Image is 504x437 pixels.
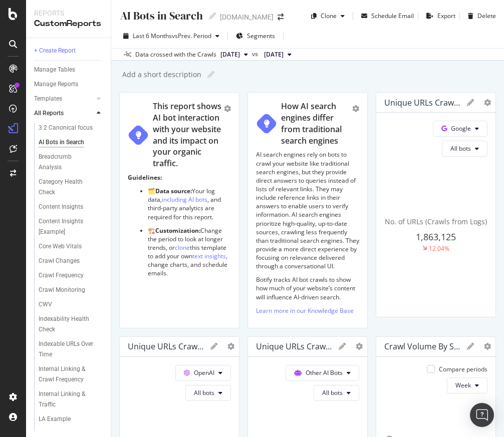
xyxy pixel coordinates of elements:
[306,368,343,377] span: Other AI Bots
[39,364,104,385] a: Internal Linking & Crawl Frequency
[39,123,93,133] div: 3.2 Canonical focus
[175,365,231,381] button: OpenAI
[220,12,274,22] div: [DOMAIN_NAME]
[39,314,104,335] a: Indexability Health Check
[422,8,455,24] button: Export
[256,150,359,270] p: AI search engines rely on bots to crawl your website like traditional search engines, but they pr...
[307,8,349,24] button: Clone
[135,50,216,59] div: Data crossed with the Crawls
[314,385,359,401] button: All bots
[455,381,471,389] span: Week
[34,94,62,104] div: Templates
[172,32,211,40] span: vs Prev. Period
[148,187,231,221] p: 🗂️ Your log data, , and third-party analytics are required for this report.
[439,365,487,373] div: Compare periods
[477,12,496,20] div: Delete
[119,28,223,44] button: Last 6 MonthsvsPrev. Period
[34,79,78,90] div: Manage Reports
[155,226,200,235] strong: Customization:
[34,94,94,104] a: Templates
[39,137,84,148] div: AI Bots in Search
[34,46,76,56] div: + Create Report
[39,177,104,198] a: Category Health Check
[192,252,226,260] a: text insights
[121,70,201,80] div: Add a short description
[39,241,82,252] div: Core Web Vitals
[433,121,487,137] button: Google
[260,49,296,61] button: [DATE]
[416,231,456,243] span: 1,863,125
[39,241,104,252] a: Core Web Vitals
[39,152,104,173] a: Breadcrumb Analysis
[34,46,104,56] a: + Create Report
[352,105,359,112] div: gear
[39,270,84,281] div: Crawl Frequency
[256,306,354,315] a: Learn more in our Knowledge Base
[384,341,462,351] div: Crawl Volume By Search Engine
[357,8,414,24] button: Schedule Email
[464,8,496,24] button: Delete
[450,144,471,153] span: All bots
[34,108,64,119] div: All Reports
[185,385,231,401] button: All bots
[321,12,337,20] div: Clone
[119,8,203,24] div: AI Bots in Search
[209,13,216,20] i: Edit report name
[216,49,252,61] button: [DATE]
[39,202,83,212] div: Content Insights
[442,141,487,157] button: All bots
[371,12,414,20] div: Schedule Email
[39,137,104,148] a: AI Bots in Search
[34,108,94,119] a: All Reports
[39,256,104,266] a: Crawl Changes
[34,65,104,75] a: Manage Tables
[278,14,284,21] div: arrow-right-arrow-left
[39,285,85,295] div: Crawl Monitoring
[322,388,343,397] span: All bots
[39,389,104,410] a: Internal Linking & Traffic
[34,79,104,90] a: Manage Reports
[34,18,103,30] div: CustomReports
[39,285,104,295] a: Crawl Monitoring
[286,365,359,381] button: Other AI Bots
[39,299,104,310] a: CWV
[39,414,104,424] a: LA Example
[264,50,284,59] span: 2025 Mar. 1st
[194,368,214,377] span: OpenAI
[39,256,80,266] div: Crawl Changes
[39,339,104,360] a: Indexable URLs Over Time
[39,177,95,198] div: Category Health Check
[256,275,359,301] p: Botify tracks AI bot crawls to show how much of your website’s content will influence AI-driven s...
[39,270,104,281] a: Crawl Frequency
[148,226,231,278] p: 🏗️ Change the period to look at longer trends, or this template to add your own , change charts, ...
[39,216,96,237] div: Content Insights [Example]
[451,124,471,133] span: Google
[39,216,104,237] a: Content Insights [Example]
[376,92,496,317] div: Unique URLs Crawled from GoogleGoogleAll botsNo. of URLs (Crawls from Logs)1,863,12512.04%
[281,101,352,146] div: How AI search engines differ from traditional search engines
[133,32,172,40] span: Last 6 Months
[34,65,75,75] div: Manage Tables
[252,50,260,59] span: vs
[39,364,97,385] div: Internal Linking & Crawl Frequency
[162,195,207,204] a: including AI bots
[153,101,224,169] div: This report shows AI bot interaction with your website and its impact on your organic traffic.
[39,414,71,424] div: LA Example
[39,314,95,335] div: Indexability Health Check
[39,123,104,133] a: 3.2 Canonical focus
[247,92,368,328] div: How AI search engines differ from traditional search enginesAI search engines rely on bots to cra...
[447,377,487,393] button: Week
[247,32,275,40] span: Segments
[470,403,494,427] div: Open Intercom Messenger
[384,98,462,108] div: Unique URLs Crawled from Google
[39,389,95,410] div: Internal Linking & Traffic
[155,187,192,195] strong: Data source:
[39,299,52,310] div: CWV
[128,173,162,182] strong: Guidelines:
[34,8,103,18] div: Reports
[128,341,205,351] div: Unique URLs Crawled from OpenAI
[39,152,94,173] div: Breadcrumb Analysis
[175,243,190,252] a: clone
[256,341,334,351] div: Unique URLs Crawled from Other AI Bots
[119,92,239,328] div: This report shows AI bot interaction with your website and its impact on your organic traffic.Gui...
